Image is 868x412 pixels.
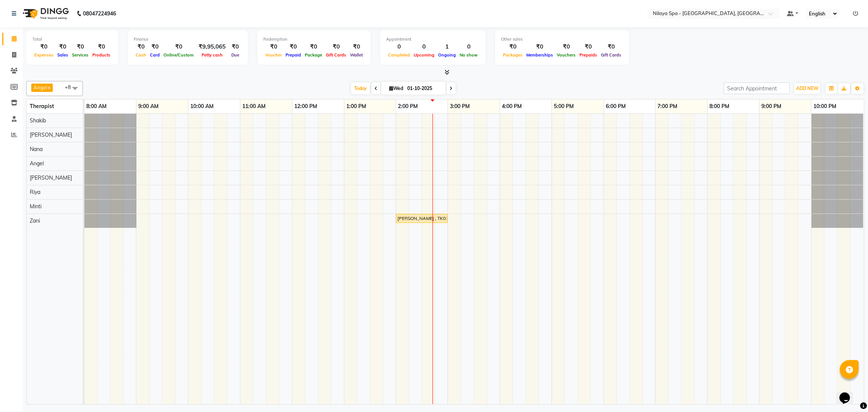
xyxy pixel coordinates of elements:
[348,52,365,58] span: Wallet
[83,3,116,24] b: 08047224946
[30,160,44,167] span: Angel
[134,43,148,51] div: ₹0
[263,52,284,58] span: Voucher
[30,131,72,138] span: [PERSON_NAME]
[724,82,790,94] input: Search Appointment
[386,52,412,58] span: Completed
[458,52,480,58] span: No show
[30,203,41,210] span: Minti
[387,85,405,91] span: Wed
[344,101,368,112] a: 1:00 PM
[324,43,348,51] div: ₹0
[501,43,524,51] div: ₹0
[34,84,47,90] span: Angel
[386,43,412,51] div: 0
[524,43,555,51] div: ₹0
[136,101,160,112] a: 9:00 AM
[65,84,76,90] span: +8
[162,52,196,58] span: Online/Custom
[524,52,555,58] span: Memberships
[555,43,578,51] div: ₹0
[263,43,284,51] div: ₹0
[32,52,55,58] span: Expenses
[578,52,599,58] span: Prepaids
[32,36,112,43] div: Total
[55,52,70,58] span: Sales
[412,43,436,51] div: 0
[148,43,162,51] div: ₹0
[759,101,783,112] a: 9:00 PM
[448,101,472,112] a: 3:00 PM
[19,3,71,24] img: logo
[90,52,112,58] span: Products
[30,174,72,181] span: [PERSON_NAME]
[188,101,215,112] a: 10:00 AM
[386,36,480,43] div: Appointment
[708,101,731,112] a: 8:00 PM
[292,101,319,112] a: 12:00 PM
[794,83,820,94] button: ADD NEW
[555,52,578,58] span: Vouchers
[70,43,90,51] div: ₹0
[134,36,242,43] div: Finance
[263,36,365,43] div: Redemption
[84,101,108,112] a: 8:00 AM
[578,43,599,51] div: ₹0
[30,117,46,124] span: Shakib
[229,43,242,51] div: ₹0
[436,43,458,51] div: 1
[32,43,55,51] div: ₹0
[412,52,436,58] span: Upcoming
[500,101,524,112] a: 4:00 PM
[90,43,112,51] div: ₹0
[458,43,480,51] div: 0
[30,146,43,153] span: Nana
[70,52,90,58] span: Services
[811,101,838,112] a: 10:00 PM
[284,52,303,58] span: Prepaid
[348,43,365,51] div: ₹0
[55,43,70,51] div: ₹0
[436,52,458,58] span: Ongoing
[604,101,628,112] a: 6:00 PM
[324,52,348,58] span: Gift Cards
[240,101,267,112] a: 11:00 AM
[303,52,324,58] span: Package
[196,43,229,51] div: ₹9,95,065
[397,215,447,222] div: [PERSON_NAME] , TK01, 02:00 PM-03:00 PM, Deep Tissue Repair Therapy([DEMOGRAPHIC_DATA]) 60 Min
[405,83,443,94] input: 2025-10-01
[656,101,679,112] a: 7:00 PM
[351,82,370,94] span: Today
[30,103,54,110] span: Therapist
[30,189,40,195] span: Riya
[836,382,860,404] iframe: chat widget
[501,52,524,58] span: Packages
[134,52,148,58] span: Cash
[229,52,241,58] span: Due
[162,43,196,51] div: ₹0
[284,43,303,51] div: ₹0
[796,85,818,91] span: ADD NEW
[200,52,225,58] span: Petty cash
[396,101,420,112] a: 2:00 PM
[303,43,324,51] div: ₹0
[599,43,623,51] div: ₹0
[30,217,40,224] span: Zani
[552,101,576,112] a: 5:00 PM
[47,84,50,90] a: x
[599,52,623,58] span: Gift Cards
[501,36,623,43] div: Other sales
[148,52,162,58] span: Card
